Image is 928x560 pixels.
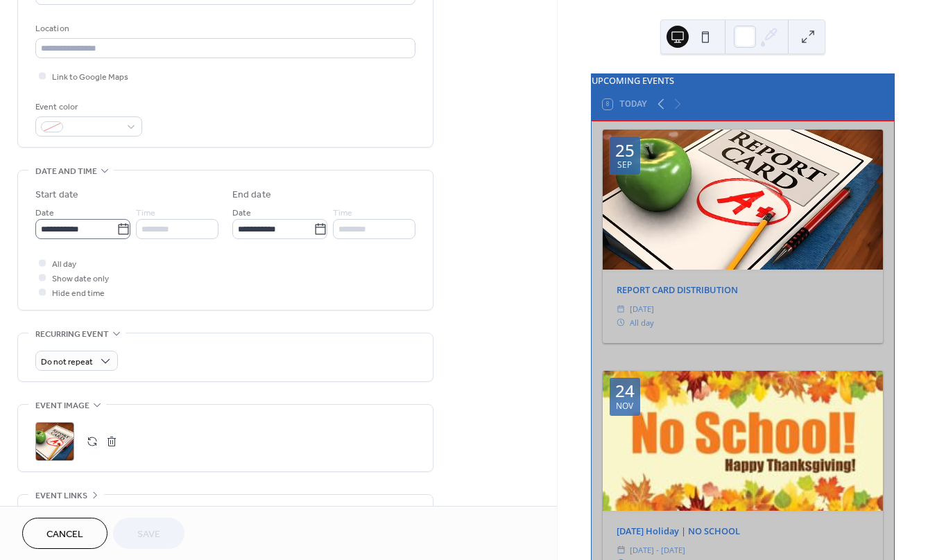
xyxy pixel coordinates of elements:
[617,302,626,315] div: ​
[41,354,93,370] span: Do not repeat
[35,164,97,179] span: Date and time
[52,272,109,286] span: Show date only
[615,142,635,159] div: 25
[35,399,89,413] span: Event image
[35,489,87,503] span: Event links
[617,543,626,557] div: ​
[630,543,685,557] span: [DATE] - [DATE]
[52,70,128,85] span: Link to Google Maps
[617,316,626,329] div: ​
[232,206,251,220] span: Date
[52,257,76,272] span: All day
[18,495,433,524] div: •••
[615,383,635,399] div: 24
[603,283,883,297] div: REPORT CARD DISTRIBUTION
[592,74,894,87] div: UPCOMING EVENTS
[630,302,654,315] span: [DATE]
[616,402,633,410] div: Nov
[630,316,654,329] span: All day
[35,100,139,114] div: Event color
[52,286,105,301] span: Hide end time
[35,422,74,461] div: ;
[333,206,352,220] span: Time
[22,518,108,549] button: Cancel
[35,327,109,342] span: Recurring event
[232,188,271,202] div: End date
[35,188,78,202] div: Start date
[603,525,883,538] div: [DATE] Holiday | NO SCHOOL
[46,527,83,542] span: Cancel
[617,161,632,169] div: Sep
[35,21,413,36] div: Location
[35,206,54,220] span: Date
[136,206,155,220] span: Time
